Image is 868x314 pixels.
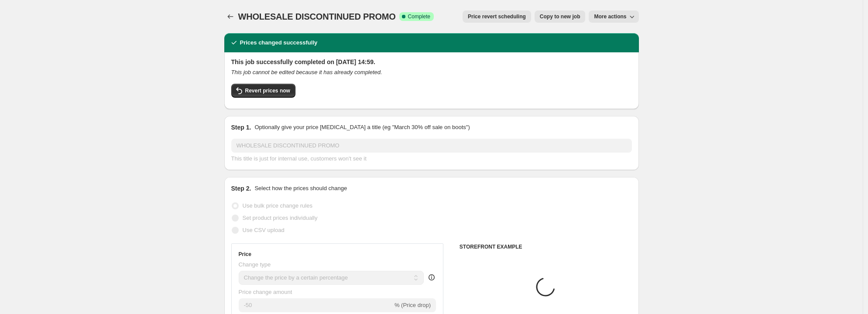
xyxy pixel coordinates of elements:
span: Complete [408,13,430,20]
span: WHOLESALE DISCONTINUED PROMO [238,12,396,21]
span: Price revert scheduling [468,13,526,20]
span: This title is just for internal use, customers won't see it [231,155,367,162]
button: More actions [589,10,638,23]
span: % (Price drop) [395,302,431,308]
h6: STOREFRONT EXAMPLE [460,243,632,250]
h2: This job successfully completed on [DATE] 14:59. [231,58,632,66]
span: Use CSV upload [243,227,285,233]
h2: Step 2. [231,184,251,193]
span: Revert prices now [245,87,290,94]
p: Optionally give your price [MEDICAL_DATA] a title (eg "March 30% off sale on boots") [254,123,470,132]
span: Use bulk price change rules [243,202,312,209]
h3: Price [239,251,251,258]
i: This job cannot be edited because it has already completed. [231,69,382,75]
div: help [427,273,436,282]
span: Set product prices individually [243,215,318,221]
span: More actions [594,13,626,20]
h2: Step 1. [231,123,251,132]
span: Price change amount [239,289,292,295]
input: -15 [239,298,393,312]
button: Copy to new job [535,10,586,23]
button: Revert prices now [231,84,295,98]
h2: Prices changed successfully [240,38,318,47]
button: Price revert scheduling [463,10,531,23]
p: Select how the prices should change [254,184,347,193]
input: 30% off holiday sale [231,139,632,153]
button: Price change jobs [224,10,237,23]
span: Copy to new job [540,13,580,20]
span: Change type [239,261,271,268]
